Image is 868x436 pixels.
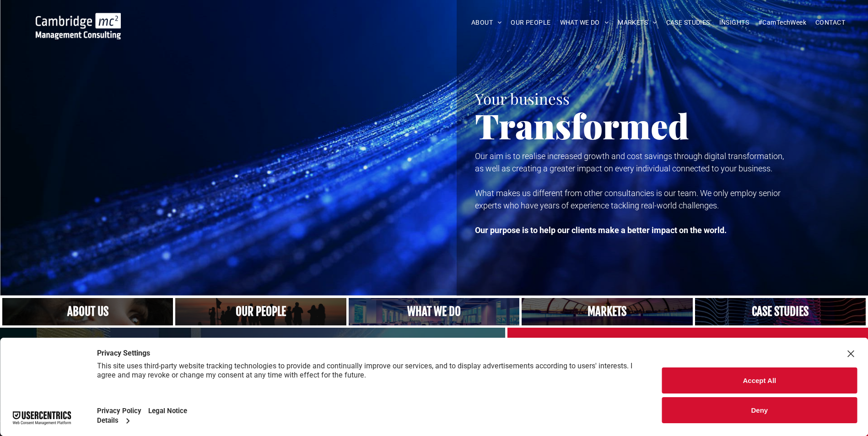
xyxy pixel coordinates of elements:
[475,88,570,108] span: Your business
[475,188,781,210] span: What makes us different from other consultancies is our team. We only employ senior experts who h...
[695,298,866,325] a: CASE STUDIES | See an Overview of All Our Case Studies | Cambridge Management Consulting
[475,151,784,173] span: Our aim is to realise increased growth and cost savings through digital transformation, as well a...
[754,16,811,30] a: #CamTechWeek
[2,298,173,325] a: Close up of woman's face, centered on her eyes
[467,16,507,30] a: ABOUT
[36,13,121,39] img: Cambridge MC Logo, digital transformation
[506,16,555,30] a: OUR PEOPLE
[36,14,121,24] a: Your Business Transformed | Cambridge Management Consulting
[715,16,754,30] a: INSIGHTS
[522,298,692,325] a: Telecoms | Decades of Experience Across Multiple Industries & Regions
[349,298,519,325] a: A yoga teacher lifting his whole body off the ground in the peacock pose
[662,16,715,30] a: CASE STUDIES
[475,102,689,148] span: Transformed
[175,298,346,325] a: A crowd in silhouette at sunset, on a rise or lookout point
[613,16,661,30] a: MARKETS
[555,16,614,30] a: WHAT WE DO
[475,225,727,235] strong: Our purpose is to help our clients make a better impact on the world.
[653,337,720,368] strong: digital
[811,16,850,30] a: CONTACT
